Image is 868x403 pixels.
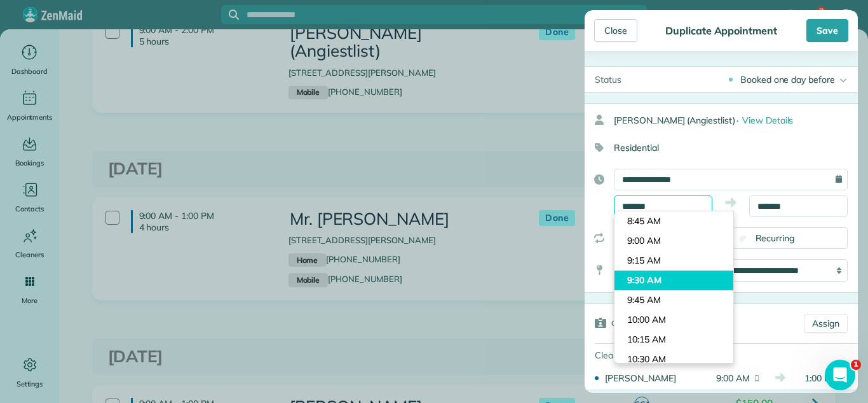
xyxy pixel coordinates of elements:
[614,330,733,350] li: 10:15 AM
[661,24,781,37] div: Duplicate Appointment
[614,109,858,132] div: [PERSON_NAME] (Angiestlist)
[804,314,848,333] a: Assign
[851,360,861,370] span: 1
[756,232,795,244] span: Recurring
[585,67,632,92] div: Status
[614,350,733,369] li: 10:30 AM
[605,372,703,385] div: [PERSON_NAME]
[614,271,733,290] li: 9:30 AM
[740,73,835,86] div: Booked one day before
[707,372,750,385] span: 9:00 AM
[614,211,733,231] li: 8:45 AM
[611,304,656,342] h3: Cleaners
[794,372,837,385] span: 1:00 PM
[585,137,848,159] div: Residential
[585,344,674,367] div: Cleaners
[825,360,855,390] iframe: Intercom live chat
[736,115,738,126] span: ·
[614,310,733,330] li: 10:00 AM
[806,19,848,42] div: Save
[594,19,637,42] div: Close
[614,251,733,271] li: 9:15 AM
[742,115,794,126] span: View Details
[614,231,733,251] li: 9:00 AM
[614,290,733,310] li: 9:45 AM
[739,236,747,244] input: Recurring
